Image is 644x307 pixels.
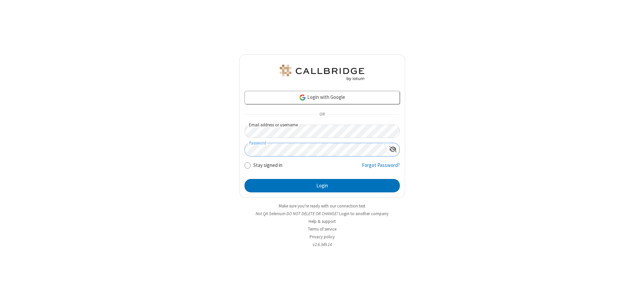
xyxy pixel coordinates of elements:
span: OR [317,110,327,119]
input: Email address or username [245,125,400,138]
button: Login [245,179,400,192]
label: Stay signed in [253,162,282,169]
a: Login with Google [245,91,400,104]
input: Password [245,143,386,156]
a: Terms of service [308,226,336,232]
button: Login to another company [339,210,388,217]
li: v2.6.349.14 [239,241,405,248]
img: google-icon.png [299,94,306,101]
a: Make sure you're ready with our connection test [279,203,365,209]
img: QA Selenium DO NOT DELETE OR CHANGE [278,65,366,81]
li: Not QA Selenium DO NOT DELETE OR CHANGE? [239,210,405,217]
a: Privacy policy [310,234,335,240]
div: Show password [386,143,399,156]
a: Forgot Password? [362,162,400,174]
a: Help & support [309,219,336,224]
